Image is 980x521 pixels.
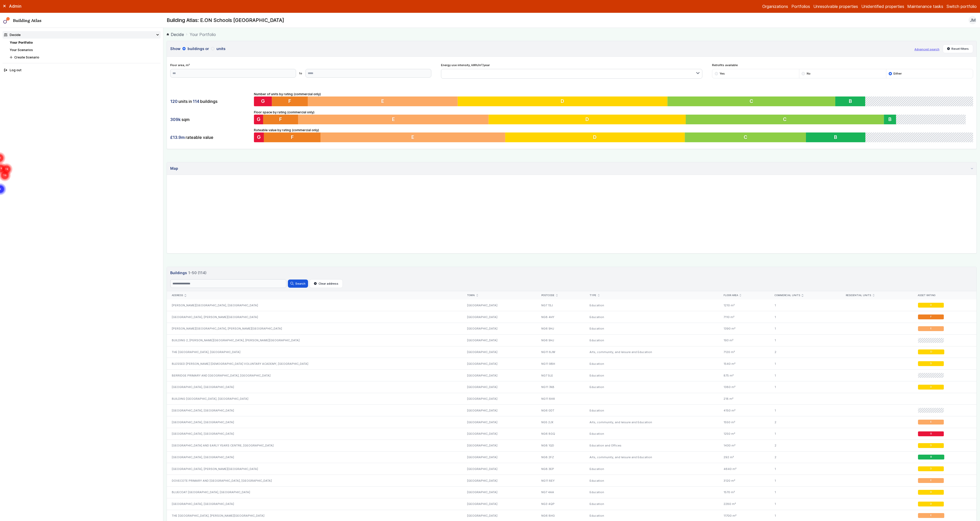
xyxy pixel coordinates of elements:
[718,463,769,475] div: 4640 m²
[930,350,932,354] span: D
[170,63,431,77] div: Floor area, m²
[718,498,769,510] div: 2280 m²
[593,134,597,140] span: D
[462,475,536,487] div: [GEOGRAPHIC_DATA]
[770,463,841,475] div: 1
[536,440,585,451] div: NG8 1QD
[257,116,261,122] span: G
[462,381,536,393] div: [GEOGRAPHIC_DATA]
[462,311,536,323] div: [GEOGRAPHIC_DATA]
[791,3,810,9] a: Portfolios
[724,294,765,297] div: Floor area
[718,416,769,428] div: 1550 m²
[718,451,769,463] div: 292 m²
[462,323,536,335] div: [GEOGRAPHIC_DATA]
[167,370,462,381] div: BERRIDGE PRIMARY AND [GEOGRAPHIC_DATA], [GEOGRAPHIC_DATA]
[167,346,462,358] div: THE [GEOGRAPHIC_DATA], [GEOGRAPHIC_DATA]
[167,381,976,393] a: [GEOGRAPHIC_DATA], [GEOGRAPHIC_DATA][GEOGRAPHIC_DATA]NG11 7ABEducation1380 m²1D
[167,323,462,335] div: [PERSON_NAME][GEOGRAPHIC_DATA], [PERSON_NAME][GEOGRAPHIC_DATA]
[167,162,976,175] summary: Map
[718,486,769,498] div: 1570 m²
[167,440,976,451] a: [GEOGRAPHIC_DATA] AND EARLY YEARS CENTRE, [GEOGRAPHIC_DATA][GEOGRAPHIC_DATA]NG8 1QDEducation and ...
[770,346,841,358] div: 2
[291,134,294,140] span: F
[536,451,585,463] div: NG8 2FZ
[718,475,769,487] div: 3120 m²
[750,98,753,104] span: C
[536,486,585,498] div: NG7 4AA
[718,440,769,451] div: 1430 m²
[770,358,841,370] div: 1
[462,370,536,381] div: [GEOGRAPHIC_DATA]
[585,358,718,370] div: Education
[288,280,308,288] button: Search
[930,432,932,435] span: G
[589,116,593,122] span: D
[170,132,251,142] div: rateable value
[770,440,841,451] div: 2
[585,346,718,358] div: Arts, community, and leisure and Education
[170,117,181,122] span: 309k
[585,451,718,463] div: Arts, community, and leisure and Education
[263,115,299,124] button: F
[536,370,585,381] div: NG7 5LE
[167,416,462,428] div: [GEOGRAPHIC_DATA], [GEOGRAPHIC_DATA]
[930,420,932,424] span: E
[167,346,976,358] a: THE [GEOGRAPHIC_DATA], [GEOGRAPHIC_DATA][GEOGRAPHIC_DATA]NG11 8JWArts, community, and leisure and...
[834,134,837,140] span: B
[536,358,585,370] div: NG11 9BH
[3,67,161,74] button: Log out
[172,294,457,297] div: Address
[167,451,462,463] div: [GEOGRAPHIC_DATA], [GEOGRAPHIC_DATA]
[561,98,565,104] span: D
[930,502,932,506] span: D
[930,514,932,517] span: E
[536,405,585,416] div: NG6 0DT
[462,416,536,428] div: [GEOGRAPHIC_DATA]
[770,334,841,346] div: 1
[930,385,932,389] span: D
[412,134,414,140] span: E
[690,115,890,124] button: C
[254,115,263,124] button: G
[536,393,585,405] div: NG11 8HX
[770,311,841,323] div: 1
[167,440,462,451] div: [GEOGRAPHIC_DATA] AND EARLY YEARS CENTRE, [GEOGRAPHIC_DATA]
[930,315,932,319] span: F
[536,428,585,440] div: NG6 8GQ
[718,393,769,405] div: 218 m²
[943,44,973,53] button: Reset filters
[770,451,841,463] div: 2
[254,128,973,142] div: Rateable value by rating (commercial only)
[10,48,33,52] a: Your Scenarios
[890,115,903,124] button: B
[585,334,718,346] div: Education
[170,46,911,52] h3: Show
[167,451,976,463] a: [GEOGRAPHIC_DATA], [GEOGRAPHIC_DATA][GEOGRAPHIC_DATA]NG8 2FZArts, community, and leisure and Educ...
[541,294,580,297] div: Postcode
[441,63,702,79] div: Energy use intensity, kWh/m²/year
[462,334,536,346] div: [GEOGRAPHIC_DATA]
[462,498,536,510] div: [GEOGRAPHIC_DATA]
[308,96,458,106] button: E
[718,311,769,323] div: 7110 m²
[167,393,462,405] div: BUILDING [GEOGRAPHIC_DATA], [GEOGRAPHIC_DATA]
[167,405,976,416] a: [GEOGRAPHIC_DATA], [GEOGRAPHIC_DATA][GEOGRAPHIC_DATA]NG6 0DTEducation4150 m²1
[846,294,907,297] div: Residential units
[712,63,973,67] span: Retrofits available
[835,96,865,106] button: B
[167,299,976,311] a: [PERSON_NAME][GEOGRAPHIC_DATA], [GEOGRAPHIC_DATA][GEOGRAPHIC_DATA]NG7 1SJEducation1210 m²1D
[536,311,585,323] div: NG8 4HY
[167,311,462,323] div: [GEOGRAPHIC_DATA], [PERSON_NAME][GEOGRAPHIC_DATA]
[930,456,932,459] span: B
[770,416,841,428] div: 2
[718,370,769,381] div: 875 m²
[167,31,184,38] a: Decide
[167,370,976,381] a: BERRIDGE PRIMARY AND [GEOGRAPHIC_DATA], [GEOGRAPHIC_DATA][GEOGRAPHIC_DATA]NG7 5LEEducation875 m²1
[167,334,976,346] a: BUILDING 2, [PERSON_NAME][GEOGRAPHIC_DATA], [PERSON_NAME][GEOGRAPHIC_DATA][GEOGRAPHIC_DATA]NG6 9H...
[585,299,718,311] div: Education
[261,98,265,104] span: G
[254,92,973,106] div: Number of units by rating (commercial only)
[770,323,841,335] div: 1
[167,428,976,440] a: [GEOGRAPHIC_DATA], [GEOGRAPHIC_DATA][GEOGRAPHIC_DATA]NG6 8GQEducation1250 m²1G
